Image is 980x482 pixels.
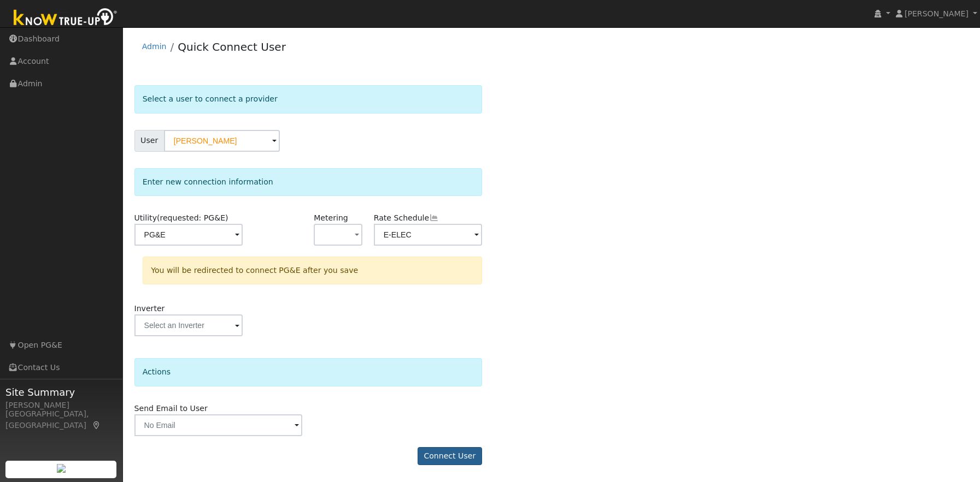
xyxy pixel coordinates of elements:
[92,421,102,430] a: Map
[134,314,243,336] input: Select an Inverter
[905,9,969,18] span: [PERSON_NAME]
[134,85,482,113] div: Select a user to connect a provider
[5,408,117,431] div: [GEOGRAPHIC_DATA], [GEOGRAPHIC_DATA]
[134,403,208,414] label: Send Email to User
[57,464,66,473] img: retrieve
[8,6,123,31] img: Know True-Up
[134,303,165,314] label: Inverter
[142,42,167,51] a: Admin
[5,385,117,400] span: Site Summary
[134,130,165,152] span: User
[143,257,482,284] div: You will be redirected to connect PG&E after you save
[314,212,348,224] label: Metering
[134,224,243,246] input: Select a Utility
[178,40,286,53] a: Quick Connect User
[157,213,228,222] span: (requested: PG&E)
[374,212,439,224] label: Rate Schedule
[164,130,280,152] input: Select a User
[418,447,482,466] button: Connect User
[134,168,482,196] div: Enter new connection information
[134,212,228,224] label: Utility
[134,414,303,436] input: No Email
[5,400,117,411] div: [PERSON_NAME]
[134,358,482,386] div: Actions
